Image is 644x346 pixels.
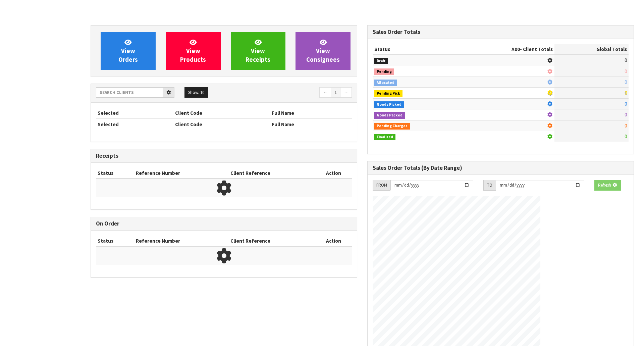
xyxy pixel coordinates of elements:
th: Selected [96,119,173,130]
input: Search clients [96,87,163,98]
span: 0 [625,122,627,129]
a: ViewProducts [166,32,221,70]
a: ViewReceipts [231,32,286,70]
h3: Sales Order Totals (By Date Range) [373,165,629,171]
th: Action [315,168,352,179]
th: Status [96,168,134,179]
th: Action [315,236,352,246]
th: - Client Totals [457,44,554,55]
span: View Orders [118,38,138,63]
span: Pending [374,68,394,75]
a: ← [319,87,331,98]
th: Full Name [270,108,352,118]
span: 0 [625,57,627,63]
span: Pending Pick [374,90,402,97]
h3: On Order [96,220,352,227]
span: 0 [625,111,627,118]
button: Refresh [594,180,621,191]
span: Draft [374,58,388,64]
th: Client Code [173,108,270,118]
a: 1 [331,87,340,98]
th: Reference Number [134,236,229,246]
span: A00 [512,46,520,52]
div: FROM [373,180,390,191]
a: → [340,87,352,98]
span: 0 [625,68,627,75]
div: TO [483,180,496,191]
th: Global Totals [554,44,629,55]
th: Status [96,236,134,246]
span: Pending Charges [374,123,410,130]
th: Client Code [173,119,270,130]
th: Client Reference [229,236,315,246]
span: Finalised [374,134,395,141]
th: Full Name [270,119,352,130]
a: ViewConsignees [296,32,351,70]
button: Show: 10 [184,87,208,98]
h3: Receipts [96,153,352,159]
span: Goods Picked [374,101,404,108]
a: ViewOrders [101,32,156,70]
span: View Consignees [306,38,340,63]
span: 0 [625,79,627,85]
span: View Receipts [246,38,270,63]
th: Reference Number [134,168,229,179]
span: 0 [625,101,627,107]
span: Allocated [374,80,397,86]
th: Selected [96,108,173,118]
nav: Page navigation [229,87,352,99]
span: 0 [625,133,627,140]
span: Goods Packed [374,112,405,119]
span: View Products [180,38,206,63]
th: Status [373,44,457,55]
span: 0 [625,90,627,96]
th: Client Reference [229,168,315,179]
h3: Sales Order Totals [373,29,629,35]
